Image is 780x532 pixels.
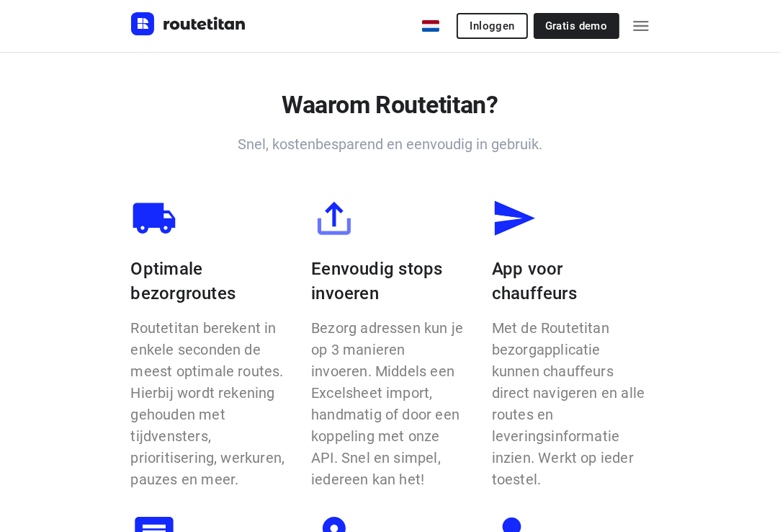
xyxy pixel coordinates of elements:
button: menu [627,12,655,40]
a: Gratis demo [534,13,619,39]
p: Routetitan berekent in enkele seconden de meest optimale routes. Hierbij wordt rekening gehouden ... [131,317,289,490]
p: Bezorg adressen kun je op 3 manieren invoeren. Middels een Excelsheet import, handmatig of door e... [311,317,469,490]
p: Eenvoudig stops invoeren [311,257,469,306]
span: Gratis demo [545,20,608,32]
p: Optimale bezorgroutes [131,257,289,306]
b: Waarom Routetitan? [282,90,498,119]
a: Routetitan [131,12,246,39]
span: Inloggen [470,20,514,32]
img: Routetitan logo [131,12,246,35]
button: Inloggen [457,13,527,39]
p: Met de Routetitan bezorgapplicatie kunnen chauffeurs direct navigeren en alle routes en leverings... [492,317,650,490]
h6: Snel, kostenbesparend en eenvoudig in gebruik. [131,133,650,155]
p: App voor chauffeurs [492,257,650,306]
